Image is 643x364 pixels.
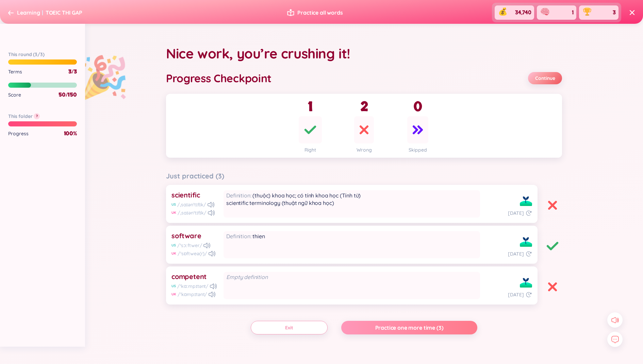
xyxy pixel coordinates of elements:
div: US [171,243,176,248]
img: tab_keywords_by_traffic_grey.svg [68,39,73,45]
div: UK [171,251,176,256]
div: US [171,202,176,207]
div: Score [8,91,21,99]
div: /ˈkɑːmpɪtənt/ [177,283,209,290]
span: TOEIC THI GAP [46,9,82,16]
div: Terms [8,68,22,75]
div: Progress Checkpoint [166,71,271,86]
img: tab_domain_overview_orange.svg [18,39,24,45]
button: ? [34,113,40,119]
div: 3/3 [68,68,77,75]
a: LearningTOEIC THI GAP [8,7,82,18]
div: Nice work, you’re crushing it! [166,44,562,63]
div: 1 [308,98,313,116]
div: Wrong [357,146,372,154]
div: Empty definition [226,273,477,281]
span: Definition [226,192,252,199]
span: 50 [59,91,66,99]
span: 34,740 [515,9,531,16]
div: Domain: [DOMAIN_NAME] [18,18,75,23]
div: Keywords by Traffic [75,40,115,45]
a: Exit [285,324,293,331]
div: US [171,284,176,289]
div: v 4.0.25 [19,11,33,16]
div: Just practiced ( 3 ) [166,171,562,181]
span: [DATE] [508,250,524,258]
span: Practice one more time (3) [375,324,444,331]
div: /ˈsɔːftwer/ [177,242,202,249]
div: UK [171,292,176,297]
div: 0 [413,98,423,116]
span: (thuộc) khoa học; có tính khoa học (Tính từ) scientific terminology (thuật ngữ khoa học) [226,192,361,206]
img: website_grey.svg [11,18,16,23]
div: /ˈsɒftweə(r)/ [178,250,207,257]
span: thien [252,233,265,240]
button: Exit [251,321,328,334]
span: Definition [226,233,252,240]
div: scientific [171,190,200,200]
button: Practice one more time (3) [341,321,478,334]
img: logo_orange.svg [11,11,16,16]
div: Right [304,146,316,154]
span: 3 [613,9,616,16]
button: Continue [528,72,562,84]
span: Practice all words [297,9,343,16]
div: Skipped [409,146,427,154]
div: /ˈkɒmpɪtənt/ [178,291,207,298]
div: Progress [8,130,29,137]
span: [DATE] [508,291,524,298]
span: Learning [17,9,40,16]
div: software [171,231,201,241]
div: /ˌsaɪənˈtɪfɪk/ [177,201,206,208]
div: 100 % [64,130,77,137]
div: 2 [360,98,368,116]
div: / 150 [59,91,77,99]
div: /ˌsaɪənˈtɪfɪk/ [178,209,207,216]
h6: This round ( 3 / 3 ) [8,51,77,58]
span: [DATE] [508,209,524,217]
span: 1 [572,9,574,16]
div: Domain Overview [26,40,61,45]
div: competent [171,272,207,281]
h6: This folder [8,113,32,120]
div: UK [171,210,176,215]
span: Continue [535,75,555,82]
